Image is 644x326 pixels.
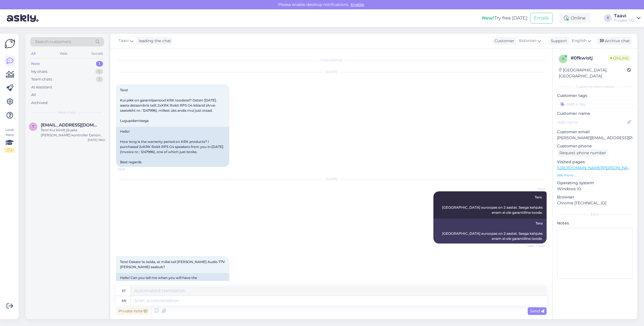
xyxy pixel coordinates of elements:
div: Extra [557,212,633,217]
a: TaaviProgear OÜ [614,14,641,23]
p: Notes [557,220,633,226]
div: Hello! Can you tell me when you will have the [PERSON_NAME] Audio T7V back in stock? [116,273,229,288]
p: Chrome [TECHNICAL_ID] [557,200,633,206]
span: t [32,124,34,129]
div: 5 [95,69,103,75]
span: Search customers [35,39,71,45]
div: Private note [116,307,149,315]
div: Taavi [614,14,634,18]
div: Hello! How long is the warranty period on KRK products? I purchased 2xKRK Rokit RP5 G4 speakers f... [116,127,229,167]
b: New! [482,15,494,21]
p: Visited pages [557,159,633,165]
p: Customer email [557,129,633,135]
p: Customer name [557,111,633,117]
span: 0 [562,57,564,61]
div: 1 / 3 [5,148,15,153]
div: Look Here [5,127,15,153]
span: Tere! Kui pikk on garantiiperiood KRK toodetel? Ostsin [DATE]. aasta detsembris teilt 2xKRK Rokit... [120,88,218,123]
div: Tere! Kui kiirelt jõuaks [PERSON_NAME] kontroller Denon SC LIVE 4? [41,128,105,138]
div: Try free [DATE]: [482,15,528,22]
p: Browser [557,194,633,200]
div: 1 [96,77,103,82]
div: Customer information [557,84,633,89]
div: en [122,296,126,306]
p: Windows 10 [557,186,633,192]
div: [DATE] [116,69,547,75]
div: Tere [GEOGRAPHIC_DATA] euroopas on 2 aastat. Seega kahjuks enam ei ole garantiiline toode. [433,219,547,244]
span: Seen ✓ 12:01 [524,244,545,248]
div: T [604,14,612,22]
span: Taavi [119,38,129,44]
p: Customer phone [557,143,633,149]
span: Tere! Oskate te öelda, et millal teil [PERSON_NAME] Audio T7V [PERSON_NAME] saabub? [120,260,226,269]
span: Send [530,308,544,314]
div: Archived [31,100,48,106]
span: New chats [58,110,76,115]
div: Web [59,50,69,57]
div: My chats [31,69,47,75]
div: Support [549,38,567,44]
span: Online [608,55,631,61]
div: [DATE] 18:02 [88,138,105,142]
div: All [30,50,37,57]
span: thomashallik@gmail.com [41,122,100,128]
div: Chat started [116,58,547,63]
div: 1 [96,61,103,67]
div: [DATE] [116,177,547,182]
button: Emails [530,13,553,24]
span: Enable [349,2,366,7]
div: Progear OÜ [614,18,634,23]
div: Customer [492,38,514,44]
div: New [31,61,40,67]
p: Operating system [557,180,633,186]
div: AI Assistant [31,84,52,90]
div: leading the chat [136,38,171,44]
input: Add a tag [557,100,633,108]
span: English [572,38,587,44]
div: Online [559,13,590,23]
p: [PERSON_NAME][EMAIL_ADDRESS][PERSON_NAME][DOMAIN_NAME] [557,135,633,141]
p: See more ... [557,173,633,178]
span: Estonian [519,38,536,44]
img: Askly Logo [5,38,15,49]
div: [GEOGRAPHIC_DATA], [GEOGRAPHIC_DATA] [559,67,627,79]
div: # 0fkwistj [571,55,608,62]
span: Taavi [524,187,545,191]
div: Archive chat [596,37,632,45]
span: 20:01 [118,167,139,172]
input: Add name [557,119,626,125]
div: Request phone number [557,149,608,157]
div: et [122,286,126,296]
p: Customer tags [557,93,633,99]
div: All [31,92,36,98]
div: Socials [90,50,104,57]
a: [URL][DOMAIN_NAME][PERSON_NAME] [557,165,635,170]
div: Team chats [31,77,52,82]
